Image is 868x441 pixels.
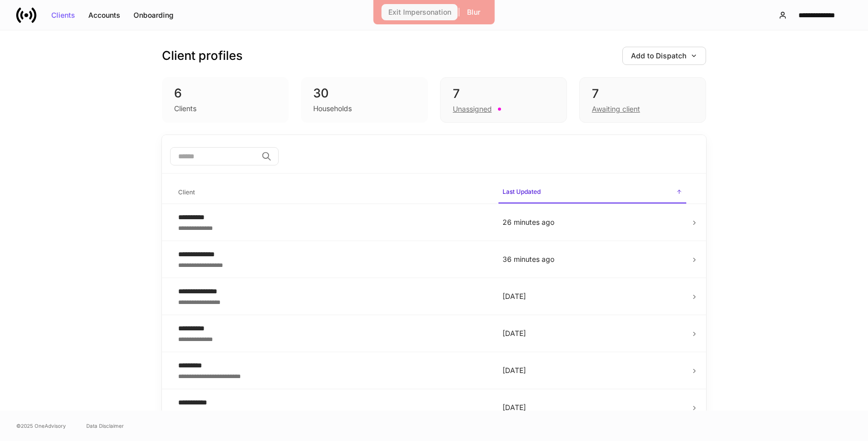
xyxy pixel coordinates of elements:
[133,12,174,19] div: Onboarding
[460,4,487,20] button: Blur
[388,9,451,16] div: Exit Impersonation
[45,7,82,23] button: Clients
[453,86,554,102] div: 7
[88,12,120,19] div: Accounts
[503,291,682,301] p: [DATE]
[127,7,180,23] button: Onboarding
[313,85,416,101] div: 30
[16,422,66,430] span: © 2025 OneAdvisory
[51,12,75,19] div: Clients
[162,48,243,64] h3: Client profiles
[498,182,686,203] span: Last Updated
[592,104,640,114] div: Awaiting client
[631,52,697,59] div: Add to Dispatch
[453,104,492,114] div: Unassigned
[313,104,352,114] div: Households
[174,85,277,101] div: 6
[82,7,127,23] button: Accounts
[503,328,682,338] p: [DATE]
[503,365,682,376] p: [DATE]
[503,217,682,227] p: 26 minutes ago
[86,422,124,430] a: Data Disclaimer
[467,9,480,16] div: Blur
[579,77,706,123] div: 7Awaiting client
[382,4,458,20] button: Exit Impersonation
[622,47,706,65] button: Add to Dispatch
[503,254,682,264] p: 36 minutes ago
[503,402,682,413] p: [DATE]
[503,187,541,196] h6: Last Updated
[440,77,567,123] div: 7Unassigned
[592,86,693,102] div: 7
[174,182,490,203] span: Client
[178,187,195,197] h6: Client
[174,104,196,114] div: Clients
